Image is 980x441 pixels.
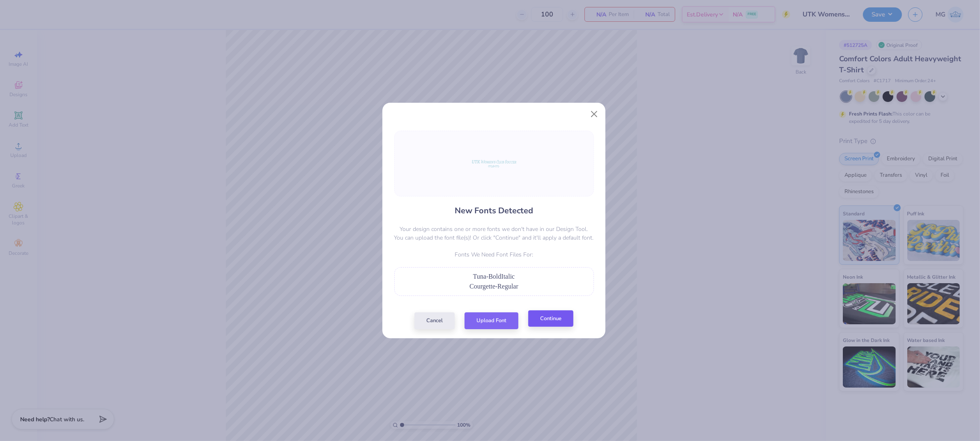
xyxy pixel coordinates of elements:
p: Your design contains one or more fonts we don't have in our Design Tool. You can upload the font ... [394,225,594,242]
button: Continue [528,310,573,327]
span: Tuna-BoldItalic [473,273,515,280]
p: Fonts We Need Font Files For: [394,250,594,259]
button: Close [587,106,602,122]
button: Upload Font [465,312,518,329]
span: Courgette-Regular [469,283,518,290]
h4: New Fonts Detected [455,205,533,217]
button: Cancel [414,312,455,329]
